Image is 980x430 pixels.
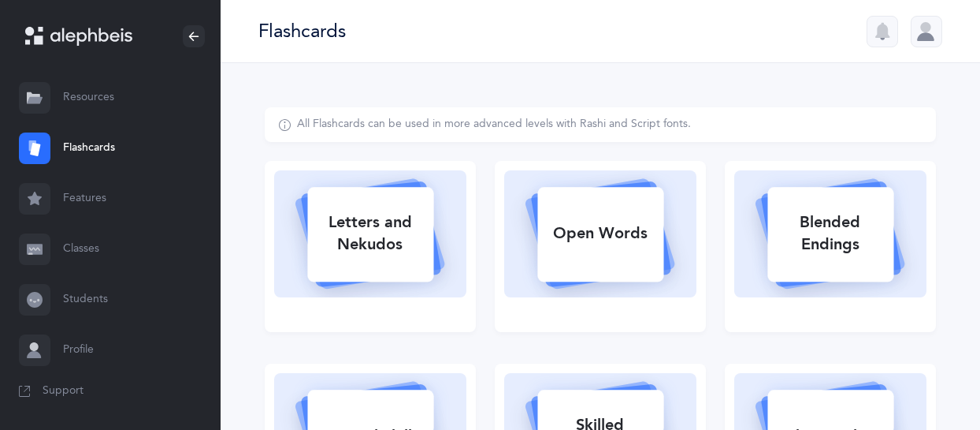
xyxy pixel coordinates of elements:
div: Letters and Nekudos [307,202,433,265]
span: Support [43,383,84,399]
div: Blended Endings [767,202,893,265]
div: Flashcards [258,18,346,44]
div: Open Words [537,213,663,254]
div: All Flashcards can be used in more advanced levels with Rashi and Script fonts. [297,117,691,133]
